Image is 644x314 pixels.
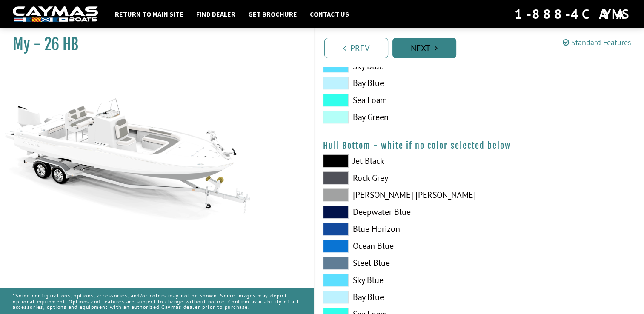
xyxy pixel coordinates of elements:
[13,6,98,22] img: white-logo-c9c8dbefe5ff5ceceb0f0178aa75bf4bb51f6bca0971e226c86eb53dfe498488.png
[323,291,471,303] label: Bay Blue
[323,171,471,184] label: Rock Grey
[323,274,471,286] label: Sky Blue
[323,77,471,89] label: Bay Blue
[323,111,471,123] label: Bay Green
[323,140,636,151] h4: Hull Bottom - white if no color selected below
[323,206,471,218] label: Deepwater Blue
[515,5,631,23] div: 1-888-4CAYMAS
[13,35,292,54] h1: My - 26 HB
[392,38,456,58] a: Next
[323,257,471,269] label: Steel Blue
[244,9,301,20] a: Get Brochure
[323,154,471,167] label: Jet Black
[192,9,240,20] a: Find Dealer
[324,38,388,58] a: Prev
[563,37,631,47] a: Standard Features
[323,223,471,235] label: Blue Horizon
[323,94,471,106] label: Sea Foam
[306,9,353,20] a: Contact Us
[13,288,301,314] p: *Some configurations, options, accessories, and/or colors may not be shown. Some images may depic...
[323,240,471,252] label: Ocean Blue
[323,188,471,201] label: [PERSON_NAME] [PERSON_NAME]
[111,9,188,20] a: Return to main site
